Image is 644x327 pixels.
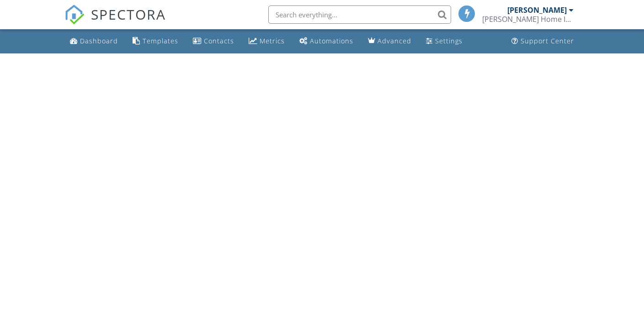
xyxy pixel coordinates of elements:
[268,5,451,24] input: Search everything...
[260,37,285,45] div: Metrics
[66,33,122,50] a: Dashboard
[296,33,357,50] a: Automations (Basic)
[91,5,166,24] span: SPECTORA
[189,33,238,50] a: Contacts
[80,37,118,45] div: Dashboard
[378,37,411,45] div: Advanced
[364,33,415,50] a: Advanced
[507,5,567,15] div: [PERSON_NAME]
[245,33,288,50] a: Metrics
[64,12,166,32] a: SPECTORA
[64,5,85,25] img: The Best Home Inspection Software - Spectora
[521,37,574,45] div: Support Center
[482,15,574,24] div: McEvoy Home Inspection
[129,33,182,50] a: Templates
[508,33,578,50] a: Support Center
[204,37,234,45] div: Contacts
[143,37,178,45] div: Templates
[435,37,463,45] div: Settings
[310,37,353,45] div: Automations
[422,33,466,50] a: Settings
